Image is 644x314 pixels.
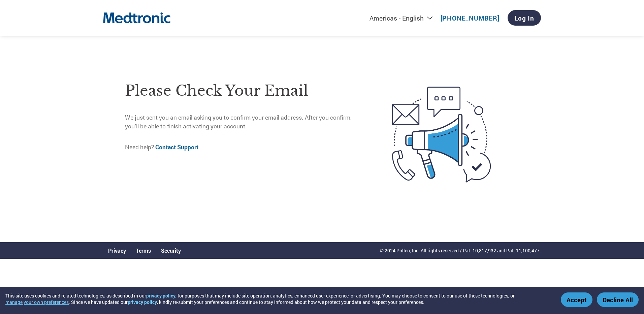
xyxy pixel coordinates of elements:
[125,143,364,152] p: Need help?
[146,292,175,299] a: privacy policy
[108,247,126,254] a: Privacy
[161,247,181,254] a: Security
[380,247,541,254] p: © 2024 Pollen, Inc. All rights reserved / Pat. 10,817,932 and Pat. 11,100,477.
[155,143,198,151] a: Contact Support
[5,292,551,305] div: This site uses cookies and related technologies, as described in our , for purposes that may incl...
[103,9,170,27] img: Medtronic
[5,299,69,305] button: manage your own preferences
[441,14,500,22] a: [PHONE_NUMBER]
[125,80,364,102] h1: Please check your email
[136,247,151,254] a: Terms
[597,292,639,307] button: Decline All
[364,74,519,194] img: open-email
[561,292,592,307] button: Accept
[508,10,541,26] a: Log In
[125,113,364,131] p: We just sent you an email asking you to confirm your email address. After you confirm, you’ll be ...
[128,299,157,305] a: privacy policy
